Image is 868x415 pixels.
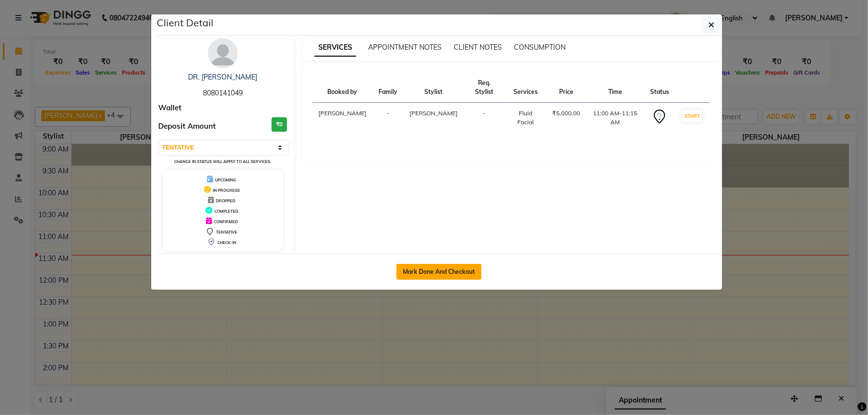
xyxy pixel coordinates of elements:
span: IN PROGRESS [213,188,240,193]
span: [PERSON_NAME] [409,109,458,117]
span: Wallet [159,102,182,114]
td: - [464,103,505,133]
span: CHECK-IN [217,240,236,245]
img: avatar [208,38,238,68]
button: START [682,110,702,122]
th: Status [644,73,675,103]
th: Time [586,73,645,103]
td: [PERSON_NAME] [312,103,373,133]
div: ₹5,000.00 [553,109,580,118]
td: 11:00 AM-11:15 AM [586,103,645,133]
a: DR. [PERSON_NAME] [188,73,257,82]
th: Family [373,73,403,103]
h3: ₹0 [272,117,287,132]
span: COMPLETED [214,209,238,214]
span: CONFIRMED [214,219,238,224]
th: Services [505,73,547,103]
th: Booked by [312,73,373,103]
th: Req. Stylist [464,73,505,103]
th: Stylist [403,73,464,103]
button: Mark Done And Checkout [396,264,482,280]
span: TENTATIVE [216,230,237,235]
th: Price [547,73,586,103]
small: Change in status will apply to all services. [174,159,271,164]
div: Fluid Facial [511,109,541,127]
span: DROPPED [216,198,235,203]
span: UPCOMING [215,177,236,182]
h5: Client Detail [157,15,214,30]
span: 8080141049 [203,88,243,97]
span: CONSUMPTION [514,43,566,52]
span: SERVICES [314,39,356,57]
span: Deposit Amount [159,121,216,132]
span: CLIENT NOTES [454,43,502,52]
td: - [373,103,403,133]
span: APPOINTMENT NOTES [368,43,442,52]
